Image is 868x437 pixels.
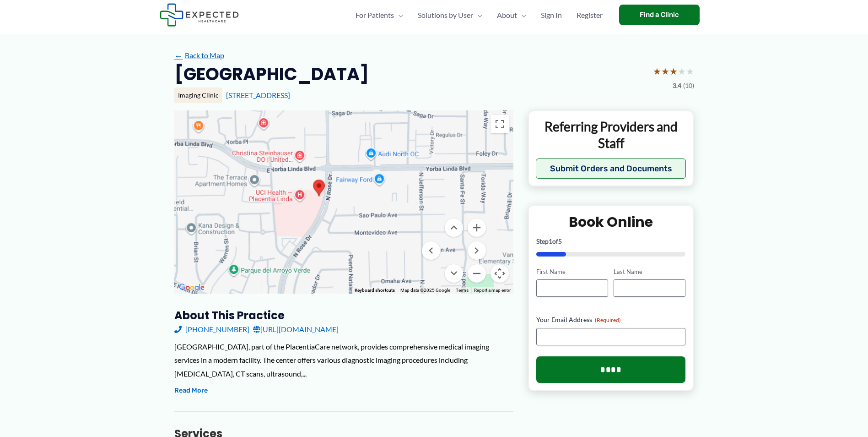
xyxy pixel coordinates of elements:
button: Move left [422,241,440,260]
label: Your Email Address [536,315,686,324]
a: ←Back to Map [174,49,224,62]
div: Imaging Clinic [174,87,222,103]
span: 1 [549,237,552,245]
button: Move right [468,241,486,260]
button: Submit Orders and Documents [536,158,686,179]
button: Zoom out [468,264,486,283]
span: 5 [558,237,562,245]
a: [STREET_ADDRESS] [226,91,290,99]
a: [PHONE_NUMBER] [174,322,249,336]
a: [URL][DOMAIN_NAME] [253,322,339,336]
h2: [GEOGRAPHIC_DATA] [174,63,369,85]
button: Zoom in [468,218,486,237]
a: Open this area in Google Maps (opens a new window) [177,282,207,294]
button: Toggle fullscreen view [491,115,509,133]
span: ★ [653,63,661,80]
img: Google [177,282,207,294]
span: 3.4 [673,80,681,92]
span: ← [174,51,183,60]
span: ★ [661,63,669,80]
label: First Name [536,268,608,276]
button: Move down [445,264,463,283]
h3: About this practice [174,308,513,322]
p: Step of [536,238,686,245]
span: (10) [683,80,694,92]
button: Move up [445,218,463,237]
a: Terms (opens in new tab) [456,288,469,293]
button: Map camera controls [491,264,509,283]
span: ★ [686,63,694,80]
img: Expected Healthcare Logo - side, dark font, small [160,3,239,27]
h2: Book Online [536,213,686,231]
a: Report a map error [474,288,511,293]
span: Map data ©2025 Google [400,288,450,293]
button: Keyboard shortcuts [355,287,395,294]
span: ★ [669,63,678,80]
button: Read More [174,385,208,396]
span: ★ [678,63,686,80]
div: [GEOGRAPHIC_DATA], part of the PlacentiaCare network, provides comprehensive medical imaging serv... [174,340,513,381]
label: Last Name [614,268,685,276]
a: Find a Clinic [619,5,700,25]
span: (Required) [595,317,621,323]
p: Referring Providers and Staff [536,118,686,152]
